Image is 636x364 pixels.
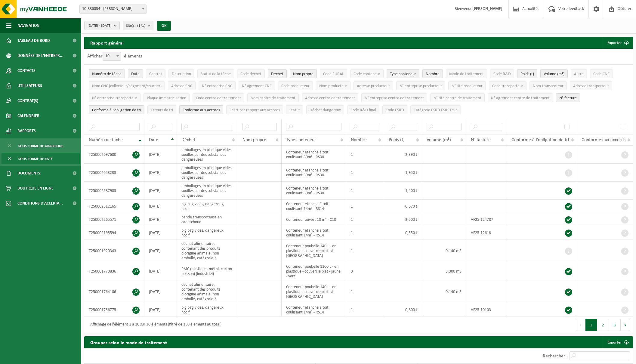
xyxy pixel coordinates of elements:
[305,96,355,100] span: Adresse centre de traitement
[201,72,231,76] span: Statut de la tâche
[286,105,303,114] button: StatutStatut: Activate to sort
[384,226,422,239] td: 0,550 t
[282,239,347,262] td: Conteneur poubelle 140 L - en plastique - couvercle plat - à [GEOGRAPHIC_DATA]
[84,336,173,348] h2: Grouper selon le mode de traitement
[384,164,422,182] td: 1,950 t
[282,146,347,164] td: Conteneur étanché à toit coulissant 30m³ - RS30
[144,213,177,226] td: [DATE]
[346,303,384,316] td: 1
[430,93,485,102] button: N° site centre de traitementN° site centre de traitement: Activate to sort
[384,303,422,316] td: 0,800 t
[278,81,313,90] button: Code producteurCode producteur: Activate to sort
[449,72,484,76] span: Mode de traitement
[2,153,80,164] a: Sous forme de liste
[571,69,587,78] button: AutreAutre: Activate to sort
[350,108,376,113] span: Code R&D final
[193,93,244,102] button: Code centre de traitementCode centre de traitement: Activate to sort
[426,72,440,76] span: Nombre
[434,96,481,100] span: N° site centre de traitement
[17,93,38,108] span: Contrat(s)
[84,200,144,213] td: T250002512165
[316,81,350,90] button: Nom producteurNom producteur: Activate to sort
[593,72,610,76] span: Code CNC
[92,84,162,88] span: Nom CNC (collecteur/négociant/courtier)
[346,262,384,280] td: 3
[240,72,261,76] span: Code déchet
[177,303,238,316] td: big bag vides, dangereux, nocif
[466,303,507,316] td: VF25-10103
[590,69,613,78] button: Code CNCCode CNC: Activate to sort
[346,239,384,262] td: 1
[346,146,384,164] td: 1
[251,96,295,100] span: Nom centre de traitement
[576,319,585,331] button: Previous
[131,72,140,76] span: Date
[147,105,176,114] button: Erreurs de triErreurs de tri: Activate to sort
[354,81,393,90] button: Adresse producteurAdresse producteur: Activate to sort
[365,96,424,100] span: N° entreprise centre de traitement
[350,69,384,78] button: Code conteneurCode conteneur: Activate to sort
[168,81,196,90] button: Adresse CNCAdresse CNC: Activate to sort
[489,81,526,90] button: Code transporteurCode transporteur: Activate to sort
[271,72,283,76] span: Déchet
[585,319,597,331] button: 1
[281,84,310,88] span: Code producteur
[144,262,177,280] td: [DATE]
[199,81,236,90] button: N° entreprise CNCN° entreprise CNC: Activate to sort
[84,213,144,226] td: T250002265571
[89,69,125,78] button: Numéro de tâcheNuméro de tâche: Activate to remove sorting
[282,262,347,280] td: Conteneur poubelle 1100 L - en plastique - couvercle plat - jaune - vert
[2,140,80,151] a: Sous forme de graphique
[320,69,347,78] button: Code EURALCode EURAL: Activate to sort
[84,21,120,30] button: [DATE] - [DATE]
[92,72,122,76] span: Numéro de tâche
[422,262,466,280] td: 3,300 m3
[144,182,177,200] td: [DATE]
[384,146,422,164] td: 2,390 t
[17,18,39,33] span: Navigation
[382,105,407,114] button: Code CSRDCode CSRD: Activate to sort
[466,226,507,239] td: VF25-12618
[346,226,384,239] td: 1
[357,84,390,88] span: Adresse producteur
[123,21,153,30] button: Site(s)(1/1)
[149,72,162,76] span: Contrat
[103,52,121,60] span: 10
[177,239,238,262] td: déchet alimentaire, contenant des produits d'origine animale, non emballé, catégorie 3
[177,262,238,280] td: PMC (plastique, métal, carton boisson) (industriel)
[448,81,486,90] button: N° site producteurN° site producteur : Activate to sort
[422,69,443,78] button: NombreNombre: Activate to sort
[268,69,287,78] button: DéchetDéchet: Activate to sort
[79,5,147,14] span: 10-886034 - ROSIER - MOUSTIER
[92,96,137,100] span: N° entreprise transporteur
[230,108,280,113] span: Écart par rapport aux accords
[517,69,537,78] button: Poids (t)Poids (t): Activate to sort
[570,81,612,90] button: Adresse transporteurAdresse transporteur: Activate to sort
[520,72,534,76] span: Poids (t)
[144,239,177,262] td: [DATE]
[488,93,553,102] button: N° agrément centre de traitementN° agrément centre de traitement: Activate to sort
[17,181,54,196] span: Boutique en ligne
[128,69,143,78] button: DateDate: Activate to sort
[384,213,422,226] td: 3,500 t
[247,93,299,102] button: Nom centre de traitementNom centre de traitement: Activate to sort
[84,239,144,262] td: T250001920343
[310,108,341,113] span: Déchet dangereux
[87,319,221,330] div: Affichage de l'élément 1 à 10 sur 30 éléments (filtré de 150 éléments au total)
[306,105,344,114] button: Déchet dangereux : Activate to sort
[179,105,223,114] button: Conforme aux accords : Activate to sort
[89,137,123,142] span: Numéro de tâche
[17,123,36,138] span: Rapports
[84,226,144,239] td: T250002195594
[282,213,347,226] td: Conteneur ouvert 10 m³ - C10
[472,7,502,11] strong: [PERSON_NAME]
[18,140,63,152] span: Sous forme de graphique
[177,280,238,303] td: déchet alimentaire, contenant des produits d'origine animale, non emballé, catégorie 3
[466,213,507,226] td: VF25-124787
[92,108,141,113] span: Conforme à l’obligation de tri
[84,182,144,200] td: T250002587903
[88,21,112,30] span: [DATE] - [DATE]
[490,69,514,78] button: Code R&DCode R&amp;D: Activate to sort
[529,81,567,90] button: Nom transporteurNom transporteur: Activate to sort
[239,81,275,90] button: N° agrément CNCN° agrément CNC: Activate to sort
